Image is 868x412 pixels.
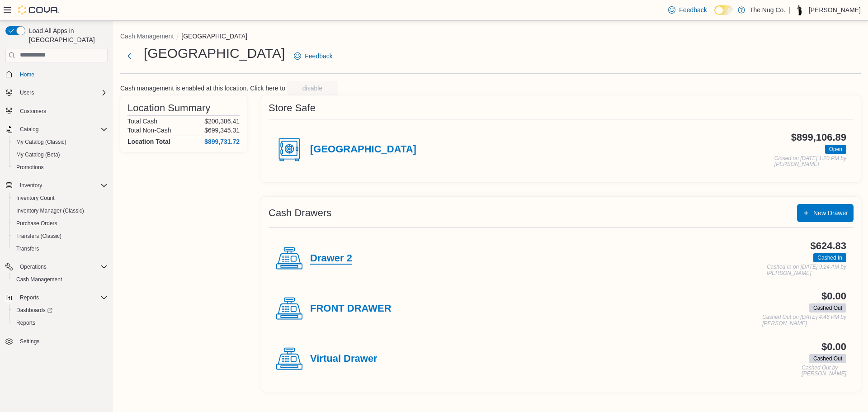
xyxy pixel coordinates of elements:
[813,355,842,363] span: Cashed Out
[13,149,108,160] span: My Catalog (Beta)
[13,317,108,328] span: Reports
[9,230,111,242] button: Transfers (Classic)
[16,69,108,80] span: Home
[809,5,861,15] p: [PERSON_NAME]
[2,86,111,99] button: Users
[774,156,846,168] p: Closed on [DATE] 1:20 PM by [PERSON_NAME]
[821,291,846,302] h3: $0.00
[16,138,66,146] span: My Catalog (Classic)
[821,341,846,352] h3: $0.00
[16,164,44,171] span: Promotions
[13,218,61,229] a: Purchase Orders
[127,118,157,125] h6: Total Cash
[16,261,108,272] span: Operations
[310,253,352,265] h4: Drawer 2
[16,106,50,117] a: Customers
[13,162,47,173] a: Promotions
[310,303,392,315] h4: FRONT DRAWER
[144,44,285,62] h1: [GEOGRAPHIC_DATA]
[13,231,108,242] span: Transfers (Classic)
[13,193,108,204] span: Inventory Count
[20,182,42,189] span: Inventory
[120,85,285,92] p: Cash management is enabled at this location. Click here to
[9,148,111,161] button: My Catalog (Beta)
[310,353,377,365] h4: Virtual Drawer
[13,162,108,173] span: Promotions
[204,118,240,125] p: $200,386.41
[127,127,171,134] h6: Total Non-Cash
[2,260,111,273] button: Operations
[16,220,57,227] span: Purchase Orders
[16,336,43,347] a: Settings
[120,47,138,65] button: Next
[290,47,336,65] a: Feedback
[9,161,111,174] button: Promotions
[120,32,861,43] nav: An example of EuiBreadcrumbs
[16,319,35,327] span: Reports
[13,317,39,328] a: Reports
[16,245,39,252] span: Transfers
[16,151,60,158] span: My Catalog (Beta)
[302,84,322,93] span: disable
[13,205,108,216] span: Inventory Manager (Classic)
[797,204,854,222] button: New Drawer
[127,138,170,145] h4: Location Total
[16,180,108,191] span: Inventory
[20,71,34,78] span: Home
[794,5,805,15] div: Thomas Leeder
[269,208,331,218] h3: Cash Drawers
[181,33,247,40] button: [GEOGRAPHIC_DATA]
[13,243,108,254] span: Transfers
[305,52,332,61] span: Feedback
[310,144,416,156] h4: [GEOGRAPHIC_DATA]
[679,5,707,14] span: Feedback
[2,335,111,348] button: Settings
[20,263,47,270] span: Operations
[9,217,111,230] button: Purchase Orders
[16,261,50,272] button: Operations
[16,276,62,283] span: Cash Management
[16,207,84,214] span: Inventory Manager (Classic)
[9,242,111,255] button: Transfers
[16,194,55,202] span: Inventory Count
[791,132,846,143] h3: $899,106.89
[813,253,846,262] span: Cashed In
[813,208,848,218] span: New Drawer
[813,304,842,312] span: Cashed Out
[829,145,842,153] span: Open
[127,103,210,114] h3: Location Summary
[20,294,39,301] span: Reports
[13,137,70,147] a: My Catalog (Classic)
[809,354,846,363] span: Cashed Out
[20,89,34,96] span: Users
[13,149,64,160] a: My Catalog (Beta)
[2,123,111,136] button: Catalog
[16,105,108,117] span: Customers
[287,81,338,95] button: disable
[16,307,52,314] span: Dashboards
[9,273,111,286] button: Cash Management
[16,87,38,98] button: Users
[665,1,710,19] a: Feedback
[9,304,111,317] a: Dashboards
[5,64,108,372] nav: Complex example
[120,33,174,40] button: Cash Management
[13,305,108,316] span: Dashboards
[16,180,46,191] button: Inventory
[767,264,846,276] p: Cashed In on [DATE] 9:24 AM by [PERSON_NAME]
[16,69,38,80] a: Home
[16,336,108,347] span: Settings
[13,218,108,229] span: Purchase Orders
[20,126,38,133] span: Catalog
[13,274,66,285] a: Cash Management
[2,104,111,118] button: Customers
[16,292,108,303] span: Reports
[2,291,111,304] button: Reports
[18,5,59,14] img: Cova
[762,314,846,327] p: Cashed Out on [DATE] 4:46 PM by [PERSON_NAME]
[825,145,846,154] span: Open
[750,5,785,15] p: The Nug Co.
[204,127,240,134] p: $699,345.31
[9,192,111,204] button: Inventory Count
